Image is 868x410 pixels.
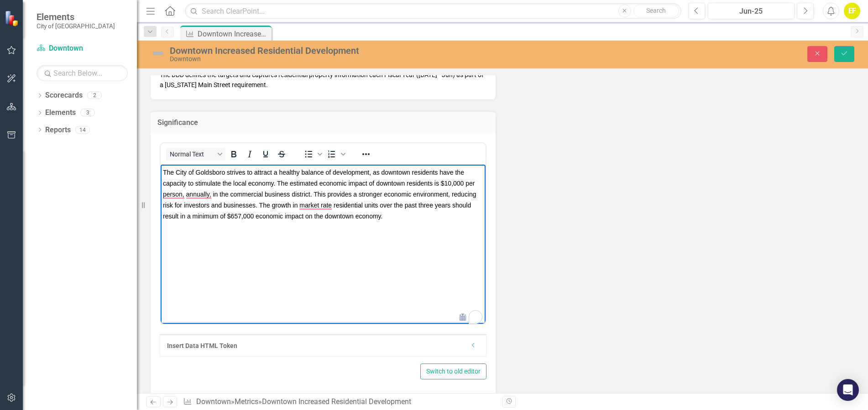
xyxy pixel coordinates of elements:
div: 3 [80,109,95,117]
div: Downtown Increased Residential Development [170,46,545,56]
a: Downtown [196,397,231,406]
button: Reveal or hide additional toolbar items [358,148,374,161]
button: Search [633,5,679,17]
div: Downtown [170,56,545,62]
img: ClearPoint Strategy [5,10,21,26]
h3: Significance [157,119,489,127]
a: Reports [45,125,71,135]
div: Numbered list [324,148,347,161]
a: Metrics [235,397,258,406]
div: Jun-25 [711,6,791,17]
div: Open Intercom Messenger [837,379,859,401]
button: EF [844,3,860,19]
a: Elements [45,108,76,118]
iframe: Rich Text Area [161,165,486,324]
div: Bullet list [301,148,324,161]
div: Downtown Increased Residential Development [198,28,269,40]
span: Search [646,7,666,14]
a: Downtown [37,43,128,54]
input: Search Below... [37,65,128,81]
span: Elements [37,11,115,22]
div: Insert Data HTML Token [167,341,465,350]
small: City of [GEOGRAPHIC_DATA] [37,22,115,30]
button: Bold [226,148,241,161]
button: Strikethrough [274,148,289,161]
span: Normal Text [170,151,214,158]
div: Downtown Increased Residential Development [262,397,411,406]
div: 2 [87,92,102,99]
button: Block Normal Text [166,148,225,161]
button: Jun-25 [708,3,795,19]
a: Scorecards [45,90,83,101]
button: Switch to old editor [420,363,486,379]
img: Not Defined [151,46,165,61]
div: » » [183,397,496,407]
span: The Downtown Development Department (DDD) has marketed available properties that are suited for r... [2,4,319,55]
div: 14 [75,126,90,134]
button: Underline [258,148,273,161]
button: Italic [242,148,257,161]
input: Search ClearPoint... [185,3,681,19]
